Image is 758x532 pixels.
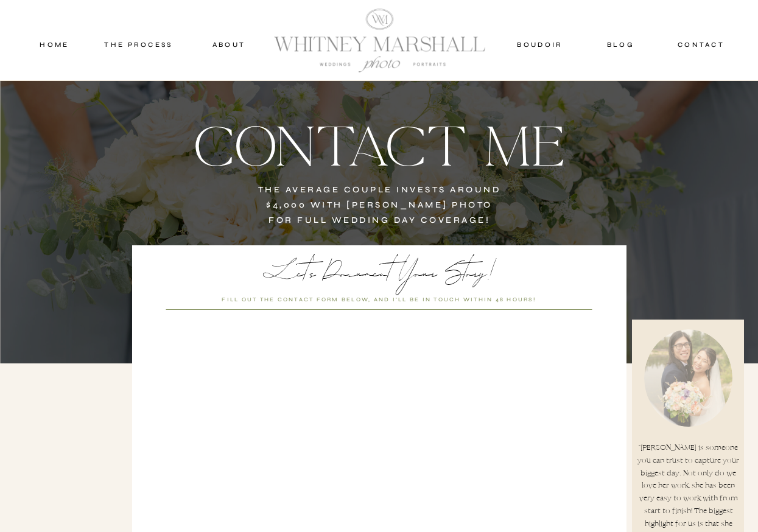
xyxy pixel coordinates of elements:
[594,39,648,50] a: blog
[673,39,730,50] a: contact
[199,39,259,50] a: about
[29,39,81,50] a: home
[254,182,505,230] h3: the average couple invests around $4,000 with [PERSON_NAME] photo for full wedding day coverage!
[516,39,565,50] a: boudoir
[102,39,175,50] a: THE PROCESS
[168,251,591,284] p: Let’s document your Story!
[198,295,561,306] h3: fill out the contact form below, and i'll be in touch within 48 hours!
[125,117,634,172] div: contact me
